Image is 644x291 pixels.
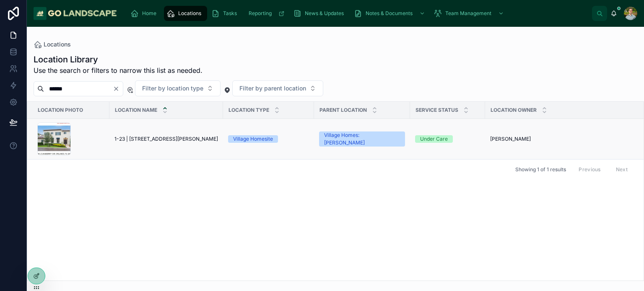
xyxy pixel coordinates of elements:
[291,6,350,21] a: News & Updates
[351,6,429,21] a: Notes & Documents
[249,10,272,17] span: Reporting
[490,136,531,142] span: [PERSON_NAME]
[415,107,458,113] span: Service Status
[445,10,491,17] span: Team Management
[244,6,289,21] a: Reporting
[135,80,221,96] button: Select Button
[164,6,207,21] a: Locations
[113,85,123,92] button: Clear
[515,166,566,173] span: Showing 1 of 1 results
[366,10,413,17] span: Notes & Documents
[34,7,117,20] img: App logo
[178,10,201,17] span: Locations
[142,84,203,93] span: Filter by location type
[305,10,344,17] span: News & Updates
[232,80,323,96] button: Select Button
[324,131,400,147] div: Village Homes: [PERSON_NAME]
[34,65,203,75] span: Use the search or filters to narrow this list as needed.
[44,40,71,49] span: Locations
[124,4,592,23] div: scrollable content
[319,131,405,147] a: Village Homes: [PERSON_NAME]
[209,6,243,21] a: Tasks
[491,107,537,113] span: Location Owner
[114,136,218,142] a: 1-23 | [STREET_ADDRESS][PERSON_NAME]
[34,54,203,65] h1: Location Library
[319,107,367,113] span: Parent Location
[223,10,237,17] span: Tasks
[34,40,71,49] a: Locations
[420,135,448,143] div: Under Care
[128,6,162,21] a: Home
[38,107,83,113] span: Location Photo
[228,135,309,143] a: Village Homesite
[415,135,480,143] a: Under Care
[233,135,273,143] div: Village Homesite
[142,10,156,17] span: Home
[431,6,508,21] a: Team Management
[115,107,157,113] span: Location Name
[239,84,306,93] span: Filter by parent location
[229,107,269,113] span: Location Type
